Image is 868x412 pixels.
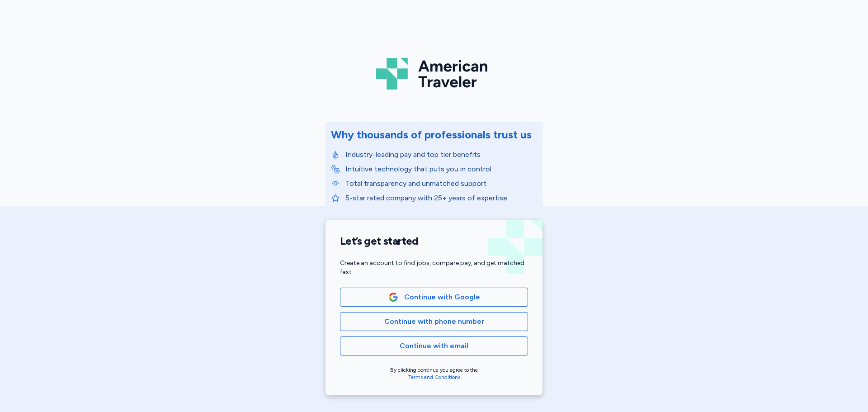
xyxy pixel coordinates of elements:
[345,149,537,160] p: Industry-leading pay and top tier benefits
[340,336,528,355] button: Continue with email
[340,234,528,248] h1: Let’s get started
[340,366,528,381] div: By clicking continue you agree to the
[404,292,480,303] span: Continue with Google
[340,288,528,307] button: Google LogoContinue with Google
[345,178,537,189] p: Total transparency and unmatched support
[345,193,537,204] p: 5-star rated company with 25+ years of expertise
[376,54,492,93] img: Logo
[408,374,460,380] a: Terms and Conditions
[400,341,468,351] span: Continue with email
[384,316,484,327] span: Continue with phone number
[388,292,398,302] img: Google Logo
[331,128,532,142] div: Why thousands of professionals trust us
[340,259,528,277] div: Create an account to find jobs, compare pay, and get matched fast
[340,312,528,331] button: Continue with phone number
[345,164,537,175] p: Intuitive technology that puts you in control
